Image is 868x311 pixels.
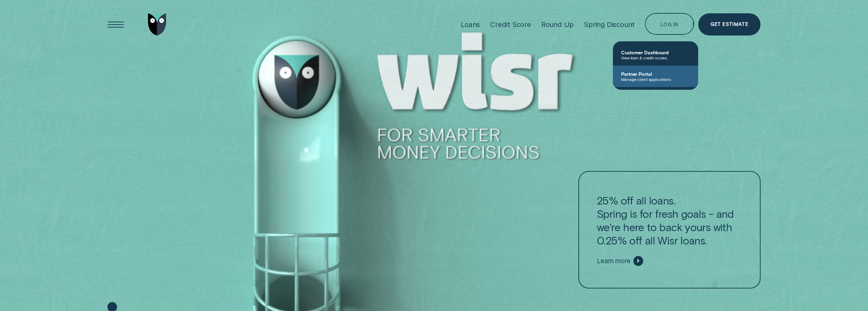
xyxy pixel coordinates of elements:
[621,55,690,60] span: View loan & credit scores
[597,257,631,265] span: Learn more
[490,20,531,29] div: Credit Score
[621,50,690,55] span: Customer Dashboard
[461,20,480,29] div: Loans
[541,20,574,29] div: Round Up
[597,194,742,247] p: 25% off all loans. Spring is for fresh goals - and we're here to back yours with 0.25% off all Wi...
[613,44,698,66] a: Customer DashboardView loan & credit scores
[105,13,127,36] button: Open Menu
[621,77,690,82] span: Manage client applications
[613,66,698,87] a: Partner PortalManage client applications
[621,71,690,77] span: Partner Portal
[148,13,166,36] img: Wisr
[645,13,694,35] button: Log in
[660,19,678,24] div: Log in
[584,20,635,29] div: Spring Discount
[578,171,761,288] a: 25% off all loans.Spring is for fresh goals - and we're here to back yours with 0.25% off all Wis...
[698,13,761,36] a: Get Estimate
